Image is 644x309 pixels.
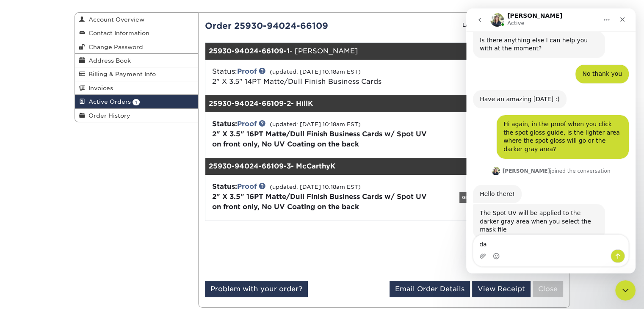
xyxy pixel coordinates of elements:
[75,40,199,54] a: Change Password
[199,19,384,32] div: Order 25930-94024-66109
[212,193,427,211] a: 2" X 3.5" 16PT Matte/Dull Finish Business Cards w/ Spot UV on front only, No UV Coating on the back
[472,281,531,297] a: View Receipt
[205,281,308,297] a: Problem with your order?
[75,81,199,95] a: Invoices
[85,57,131,64] span: Address Book
[206,66,443,87] div: Status:
[237,67,257,75] a: Proof
[206,119,443,149] div: Status:
[85,112,130,119] span: Order History
[459,192,556,203] div: Group Shipped - 25930-94024-66109-2
[212,77,381,86] a: 2" X 3.5" 14PT Matte/Dull Finish Business Cards
[133,99,140,105] span: 1
[85,71,156,77] span: Billing & Payment Info
[466,8,636,273] iframe: Intercom live chat
[615,280,636,301] iframe: Intercom live chat
[270,121,361,127] small: (updated: [DATE] 10:18am EST)
[205,158,503,175] div: - McCarthyK
[75,13,199,26] a: Account Overview
[75,67,199,81] a: Billing & Payment Info
[85,16,144,23] span: Account Overview
[75,109,199,122] a: Order History
[205,95,503,112] div: - HillK
[75,54,199,67] a: Address Book
[75,95,199,108] a: Active Orders 1
[206,182,443,212] div: Status:
[85,44,143,50] span: Change Password
[209,47,290,55] strong: 25930-94024-66109-1
[270,184,361,190] small: (updated: [DATE] 10:18am EST)
[85,30,149,36] span: Contact Information
[237,182,257,190] a: Proof
[209,99,291,108] strong: 25930-94024-66109-2
[209,162,291,170] strong: 25930-94024-66109-3
[462,22,563,28] small: Last Updated: [DATE] 10:18am EST
[270,69,361,75] small: (updated: [DATE] 10:18am EST)
[75,26,199,40] a: Contact Information
[390,281,470,297] a: Email Order Details
[205,43,503,60] div: - [PERSON_NAME]
[533,281,563,297] a: Close
[85,98,131,105] span: Active Orders
[85,85,113,91] span: Invoices
[212,130,427,148] a: 2" X 3.5" 16PT Matte/Dull Finish Business Cards w/ Spot UV on front only, No UV Coating on the back
[237,120,257,128] a: Proof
